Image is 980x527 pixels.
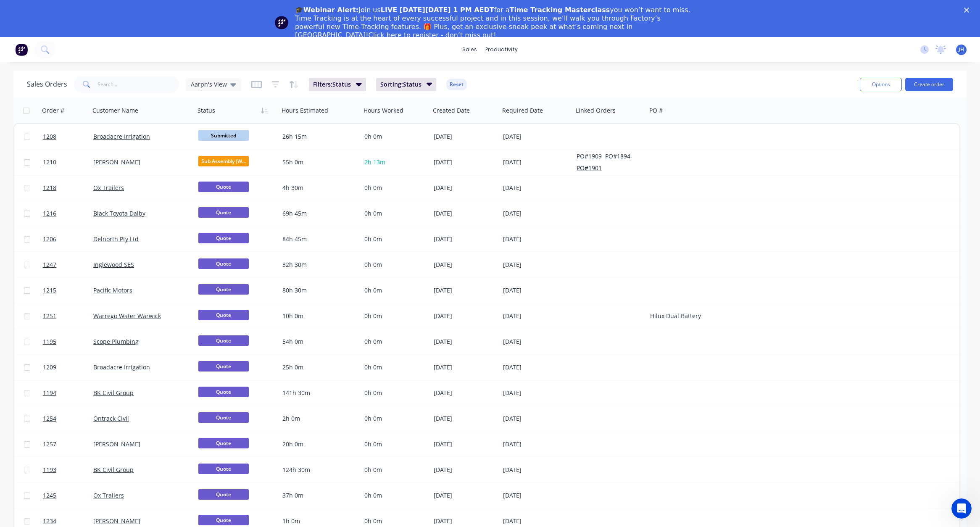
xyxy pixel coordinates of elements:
[503,491,570,500] div: [DATE]
[434,235,496,243] div: [DATE]
[43,252,93,277] a: 1247
[434,440,496,448] div: [DATE]
[282,132,354,141] div: 26h 15m
[364,466,382,474] span: 0h 0m
[433,106,470,115] div: Created Date
[198,489,249,500] span: Quote
[43,483,93,508] a: 1245
[364,337,382,345] span: 0h 0m
[503,363,570,372] div: [DATE]
[282,209,354,218] div: 69h 45m
[43,184,56,192] span: 1218
[503,517,570,525] div: [DATE]
[282,312,354,320] div: 10h 0m
[434,158,496,166] div: [DATE]
[905,78,953,91] button: Create order
[434,132,496,141] div: [DATE]
[282,466,354,474] div: 124h 30m
[43,440,56,448] span: 1257
[198,335,249,346] span: Quote
[364,261,382,269] span: 0h 0m
[93,184,124,192] a: Ox Trailers
[198,387,249,397] span: Quote
[43,235,56,243] span: 1206
[364,517,382,525] span: 0h 0m
[364,440,382,448] span: 0h 0m
[43,158,56,166] span: 1210
[93,209,145,217] a: Black Toyota Dalby
[198,515,249,525] span: Quote
[964,8,972,13] div: Close
[198,438,249,448] span: Quote
[198,258,249,269] span: Quote
[43,380,93,406] a: 1194
[295,6,692,40] div: Join us for a you won’t want to miss. Time Tracking is at the heart of every successful project a...
[282,414,354,423] div: 2h 0m
[282,184,354,192] div: 4h 30m
[43,355,93,380] a: 1209
[198,464,249,474] span: Quote
[43,286,56,295] span: 1215
[282,517,354,525] div: 1h 0m
[295,6,358,14] b: 🎓Webinar Alert:
[282,363,354,372] div: 25h 0m
[282,337,354,346] div: 54h 0m
[503,389,570,397] div: [DATE]
[282,158,354,166] div: 55h 0m
[93,491,124,499] a: Ox Trailers
[649,106,663,115] div: PO #
[282,106,328,115] div: Hours Estimated
[43,363,56,372] span: 1209
[198,284,249,295] span: Quote
[93,389,134,397] a: BK Civil Group
[43,414,56,423] span: 1254
[503,337,570,346] div: [DATE]
[198,182,249,192] span: Quote
[43,406,93,431] a: 1254
[282,235,354,243] div: 84h 45m
[198,207,249,218] span: Quote
[43,491,56,500] span: 1245
[434,363,496,372] div: [DATE]
[97,76,179,93] input: Search...
[503,261,570,269] div: [DATE]
[364,312,382,320] span: 0h 0m
[43,517,56,525] span: 1234
[376,78,437,91] button: Sorting:Status
[42,106,64,115] div: Order #
[93,440,140,448] a: [PERSON_NAME]
[43,303,93,329] a: 1251
[282,286,354,295] div: 80h 30m
[43,150,93,175] a: 1210
[434,312,496,320] div: [DATE]
[364,132,382,140] span: 0h 0m
[43,175,93,200] a: 1218
[198,156,249,166] span: Sub Assembly (W...
[282,389,354,397] div: 141h 30m
[43,124,93,149] a: 1208
[93,261,134,269] a: Inglewood SES
[309,78,366,91] button: Filters:Status
[43,132,56,141] span: 1208
[503,312,570,320] div: [DATE]
[650,312,743,320] div: Hilux Dual Battery
[380,80,422,89] span: Sorting: Status
[43,389,56,397] span: 1194
[93,312,161,320] a: Warrego Water Warwick
[282,261,354,269] div: 32h 30m
[93,517,140,525] a: [PERSON_NAME]
[434,209,496,218] div: [DATE]
[92,106,138,115] div: Customer Name
[43,312,56,320] span: 1251
[198,106,215,115] div: Status
[860,78,902,91] button: Options
[434,466,496,474] div: [DATE]
[93,363,150,371] a: Broadacre Irrigation
[951,498,972,519] iframe: Intercom live chat
[364,235,382,243] span: 0h 0m
[43,278,93,303] a: 1215
[434,184,496,192] div: [DATE]
[364,389,382,397] span: 0h 0m
[282,491,354,500] div: 37h 0m
[605,152,630,161] button: PO#1894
